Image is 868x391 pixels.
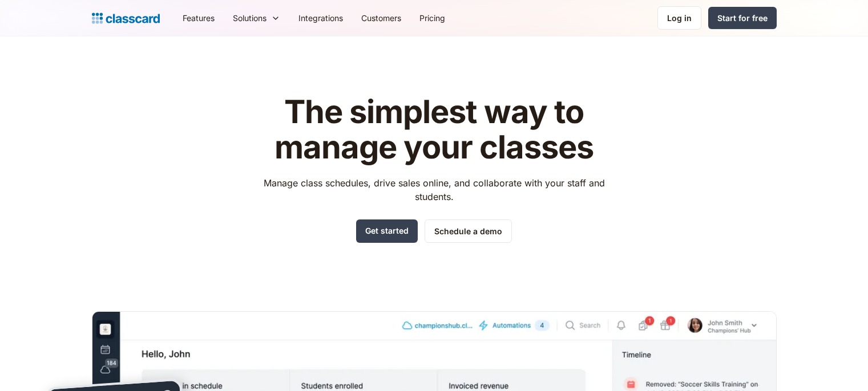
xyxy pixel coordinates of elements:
[173,5,224,31] a: Features
[425,219,512,243] a: Schedule a demo
[410,5,454,31] a: Pricing
[253,95,615,165] h1: The simplest way to manage your classes
[708,7,777,29] a: Start for free
[352,5,410,31] a: Customers
[253,176,615,203] p: Manage class schedules, drive sales online, and collaborate with your staff and students.
[92,10,160,26] a: home
[657,6,701,30] a: Log in
[233,12,267,24] div: Solutions
[224,5,289,31] div: Solutions
[289,5,352,31] a: Integrations
[356,219,418,243] a: Get started
[717,12,768,24] div: Start for free
[667,12,692,24] div: Log in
